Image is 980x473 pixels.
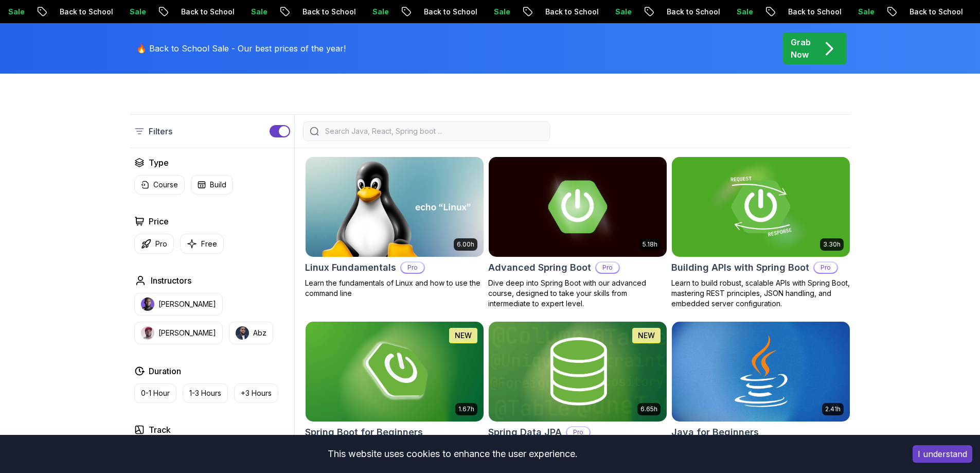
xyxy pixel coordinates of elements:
a: Advanced Spring Boot card5.18hAdvanced Spring BootProDive deep into Spring Boot with our advanced... [488,156,667,309]
p: Filters [149,125,172,137]
p: Back to School [841,7,911,17]
input: Search Java, React, Spring boot ... [323,126,543,136]
p: Dive deep into Spring Boot with our advanced course, designed to take your skills from intermedia... [488,278,667,309]
h2: Track [149,424,171,436]
p: Course [153,180,178,190]
p: Back to School [719,7,789,17]
p: 2.41h [825,405,841,413]
p: Grab Now [791,36,811,61]
p: 1.67h [458,405,474,413]
a: Spring Boot for Beginners card1.67hNEWSpring Boot for BeginnersBuild a CRUD API with Spring Boot ... [305,321,484,463]
p: NEW [455,330,472,341]
p: Back to School [476,7,546,17]
a: Linux Fundamentals card6.00hLinux FundamentalsProLearn the fundamentals of Linux and how to use t... [305,156,484,299]
p: Pro [567,427,590,437]
div: This website uses cookies to enhance the user experience. [8,443,897,465]
button: 1-3 Hours [183,383,228,403]
p: Learn the fundamentals of Linux and how to use the command line [305,278,484,299]
p: Pro [814,262,837,273]
p: Pro [401,262,424,273]
button: Course [134,175,185,195]
img: Java for Beginners card [672,322,850,422]
p: Build [210,180,226,190]
p: Sale [304,7,336,17]
h2: Instructors [151,274,191,287]
button: Pro [134,234,174,254]
img: Linux Fundamentals card [306,157,484,257]
button: instructor img[PERSON_NAME] [134,293,223,316]
a: Spring Data JPA card6.65hNEWSpring Data JPAProMaster database management, advanced querying, and ... [488,321,667,463]
a: Java for Beginners card2.41hJava for BeginnersBeginner-friendly Java course for essential program... [671,321,850,463]
img: instructor img [236,326,249,340]
p: Sale [182,7,215,17]
p: Sale [425,7,458,17]
h2: Spring Data JPA [488,425,562,440]
p: Back to School [355,7,425,17]
img: instructor img [141,297,154,311]
p: Sale [911,7,943,17]
p: [PERSON_NAME] [158,299,216,309]
h2: Spring Boot for Beginners [305,425,423,440]
p: 6.65h [640,405,657,413]
button: Accept cookies [913,445,972,463]
h2: Duration [149,365,181,377]
p: [PERSON_NAME] [158,328,216,338]
p: 3.30h [823,240,841,249]
p: Back to School [598,7,668,17]
p: 1-3 Hours [189,388,221,398]
button: Build [191,175,233,195]
p: Sale [61,7,94,17]
h2: Advanced Spring Boot [488,260,591,275]
a: Building APIs with Spring Boot card3.30hBuilding APIs with Spring BootProLearn to build robust, s... [671,156,850,309]
p: 6.00h [457,240,474,249]
p: Sale [546,7,579,17]
p: 5.18h [643,240,657,249]
p: 🔥 Back to School Sale - Our best prices of the year! [136,42,346,55]
p: NEW [638,330,655,341]
button: +3 Hours [234,383,278,403]
h2: Java for Beginners [671,425,759,440]
img: instructor img [141,326,154,340]
p: Learn to build robust, scalable APIs with Spring Boot, mastering REST principles, JSON handling, ... [671,278,850,309]
h2: Price [149,215,169,227]
p: Pro [155,239,167,249]
p: Sale [668,7,701,17]
p: Back to School [112,7,182,17]
button: instructor imgAbz [229,322,273,344]
p: +3 Hours [241,388,272,398]
p: Sale [789,7,822,17]
img: Spring Data JPA card [489,322,667,422]
button: instructor img[PERSON_NAME] [134,322,223,344]
img: Advanced Spring Boot card [489,157,667,257]
p: Back to School [234,7,304,17]
h2: Linux Fundamentals [305,260,396,275]
button: Free [180,234,224,254]
img: Spring Boot for Beginners card [306,322,484,422]
p: Abz [253,328,266,338]
p: 0-1 Hour [141,388,170,398]
button: 0-1 Hour [134,383,176,403]
img: Building APIs with Spring Boot card [672,157,850,257]
p: Pro [596,262,619,273]
h2: Type [149,156,169,169]
h2: Building APIs with Spring Boot [671,260,809,275]
p: Free [201,239,217,249]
